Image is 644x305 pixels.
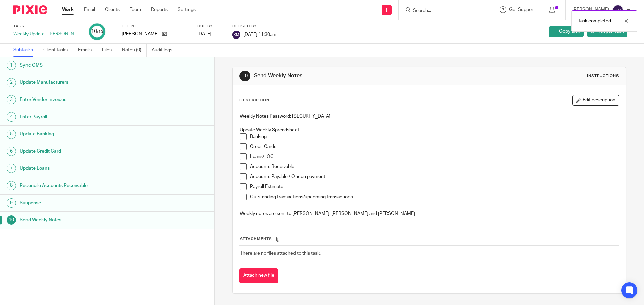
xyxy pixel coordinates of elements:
p: Banking [250,133,619,140]
p: Accounts Receivable [250,163,619,170]
button: Edit description [572,95,619,106]
a: Settings [178,6,196,13]
div: 10 [239,71,250,81]
small: /10 [97,30,103,34]
a: Audit logs [152,44,177,57]
p: Outstanding transactions/upcoming transactions [250,194,619,200]
img: svg%3E [232,31,240,39]
label: Task [13,24,80,29]
div: 7 [7,164,16,173]
a: Files [102,44,117,57]
button: Attach new file [239,268,278,283]
div: 4 [7,112,16,122]
h1: Update Banking [20,129,145,139]
div: 1 [7,61,16,70]
span: Attachments [240,237,272,241]
h1: Sync OMS [20,60,145,70]
p: Loans/LOC [250,153,619,160]
span: [DATE] 11:30am [243,32,276,37]
div: 3 [7,95,16,104]
a: Client tasks [43,44,73,57]
a: Clients [105,6,120,13]
a: Work [62,6,74,13]
div: 9 [7,198,16,208]
div: 10 [7,215,16,225]
div: 10 [91,28,103,35]
h1: Enter Vendor Invoices [20,95,145,105]
p: Weekly Notes Password: [SECURITY_DATA] [240,113,619,120]
p: Update Weekly Spreadsheet [240,127,619,133]
a: Emails [78,44,97,57]
div: 5 [7,130,16,139]
p: Accounts Payable / Oticon payment [250,173,619,180]
span: There are no files attached to this task. [240,251,321,256]
label: Client [122,24,189,29]
img: Pixie [13,5,47,14]
p: [PERSON_NAME] [122,31,159,37]
div: [DATE] [197,31,224,37]
div: 8 [7,181,16,190]
a: Email [84,6,95,13]
h1: Suspense [20,198,145,208]
div: 2 [7,78,16,87]
h1: Send Weekly Notes [20,215,145,225]
div: Weekly Update - [PERSON_NAME] 2 [13,31,80,37]
p: Description [239,98,269,103]
a: Subtasks [13,44,38,57]
h1: Update Manufacturers [20,77,145,87]
p: Credit Cards [250,143,619,150]
label: Closed by [232,24,276,29]
div: 6 [7,147,16,156]
p: Task completed. [578,18,612,24]
img: svg%3E [612,5,623,15]
p: Payroll Estimate [250,183,619,190]
a: Team [130,6,141,13]
h1: Update Credit Card [20,146,145,156]
a: Notes (0) [122,44,147,57]
label: Due by [197,24,224,29]
h1: Enter Payroll [20,112,145,122]
a: Reports [151,6,168,13]
h1: Update Loans [20,163,145,173]
h1: Reconcile Accounts Receivable [20,181,145,191]
p: Weekly notes are sent to [PERSON_NAME], [PERSON_NAME] and [PERSON_NAME] [240,210,619,217]
h1: Send Weekly Notes [254,72,444,79]
div: Instructions [587,73,619,79]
